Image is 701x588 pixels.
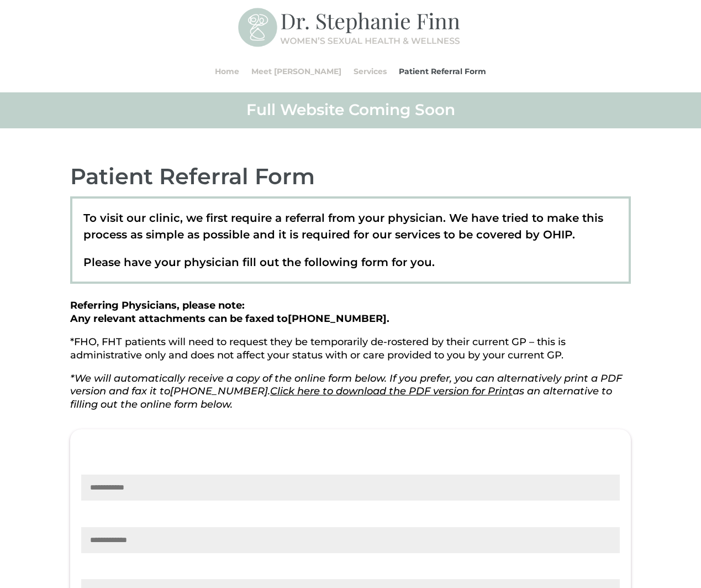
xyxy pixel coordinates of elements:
p: Please have your physician fill out the following form for you. [83,254,618,270]
em: *We will automatically receive a copy of the online form below. If you prefer, you can alternativ... [70,372,622,411]
span: [PHONE_NUMBER] [170,385,268,397]
a: Home [215,50,239,92]
span: [PHONE_NUMBER] [288,313,387,325]
a: Meet [PERSON_NAME] [251,50,341,92]
p: *FHO, FHT patients will need to request they be temporarily de-rostered by their current GP – thi... [70,336,631,372]
p: To visit our clinic, we first require a referral from your physician. We have tried to make this ... [83,210,618,254]
a: Patient Referral Form [399,50,486,92]
h2: Patient Referral Form [70,162,631,196]
a: Services [354,50,387,92]
strong: Referring Physicians, please note: Any relevant attachments can be faxed to . [70,299,389,325]
h2: Full Website Coming Soon [70,100,631,125]
a: Click here to download the PDF version for Print [270,385,513,397]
